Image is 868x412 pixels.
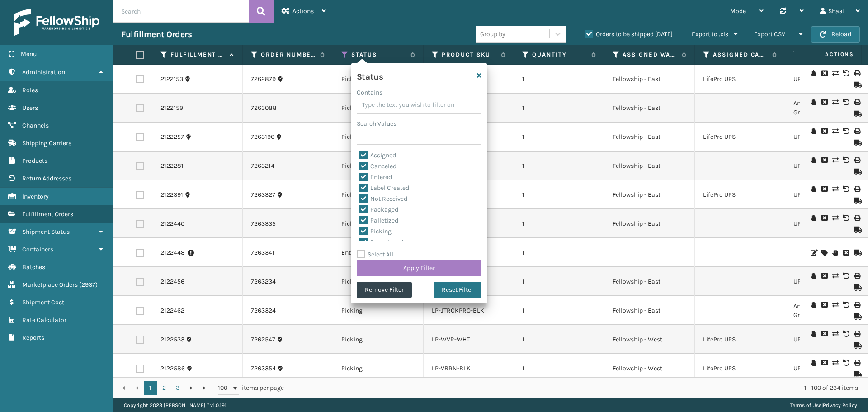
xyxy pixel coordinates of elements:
[359,206,398,213] label: Packaged
[22,246,53,253] span: Containers
[514,238,604,267] td: 1
[604,325,695,354] td: Fellowship - West
[514,209,604,238] td: 1
[22,193,49,200] span: Inventory
[811,128,816,134] i: On Hold
[832,273,838,279] i: Change shipping
[821,70,827,76] i: Request to Be Cancelled
[22,122,49,129] span: Channels
[333,94,424,123] td: Picking
[22,298,64,306] span: Shipment Cost
[811,26,860,43] button: Reload
[585,30,673,38] label: Orders to be shipped [DATE]
[218,384,231,393] span: 100
[790,402,821,408] a: Terms of Use
[160,248,185,257] a: 2122448
[843,215,849,221] i: Void Label
[333,209,424,238] td: Picking
[357,88,382,97] label: Contains
[604,209,695,238] td: Fellowship - East
[333,354,424,383] td: Picking
[854,128,859,134] i: Print Label
[160,190,183,199] a: 2122391
[821,273,827,279] i: Request to Be Cancelled
[22,281,78,289] span: Marketplace Orders
[251,335,275,344] a: 7262547
[333,267,424,296] td: Picking
[532,51,587,59] label: Quantity
[357,69,383,82] h4: Status
[623,51,677,59] label: Assigned Warehouse
[251,161,274,170] a: 7263214
[854,198,859,204] i: Mark as Shipped
[843,157,849,163] i: Void Label
[811,302,816,308] i: On Hold
[604,267,695,296] td: Fellowship - East
[854,82,859,88] i: Mark as Shipped
[333,296,424,325] td: Picking
[22,175,71,182] span: Return Addresses
[170,51,225,59] label: Fulfillment Order Id
[604,152,695,180] td: Fellowship - East
[432,307,484,314] a: LP-JTRCKPRO-BLK
[854,313,859,320] i: Mark as Shipped
[854,111,859,117] i: Mark as Shipped
[754,30,785,38] span: Export CSV
[171,381,184,395] a: 3
[333,325,424,354] td: Picking
[604,296,695,325] td: Fellowship - East
[854,169,859,175] i: Mark as Shipped
[843,70,849,76] i: Void Label
[359,217,398,224] label: Palletized
[359,195,407,203] label: Not Received
[821,360,827,366] i: Request to Be Cancelled
[821,128,827,134] i: Request to Be Cancelled
[811,157,816,163] i: On Hold
[843,302,849,308] i: Void Label
[811,186,816,192] i: On Hold
[514,296,604,325] td: 1
[160,104,183,113] a: 2122159
[821,157,827,163] i: Request to Be Cancelled
[22,316,66,324] span: Rate Calculator
[854,360,859,366] i: Print Label
[22,228,70,236] span: Shipment Status
[21,50,37,58] span: Menu
[832,360,838,366] i: Change shipping
[359,227,392,235] label: Picking
[251,277,276,286] a: 7263234
[22,139,71,147] span: Shipping Carriers
[514,65,604,94] td: 1
[333,65,424,94] td: Picking
[843,99,849,105] i: Void Label
[854,70,859,76] i: Print Label
[811,215,816,221] i: On Hold
[357,260,481,276] button: Apply Filter
[695,65,785,94] td: LifePro UPS
[251,104,277,113] a: 7263088
[854,273,859,279] i: Print Label
[22,263,45,271] span: Batches
[843,128,849,134] i: Void Label
[713,51,768,59] label: Assigned Carrier
[160,75,183,84] a: 2122153
[821,250,827,256] i: Assign Carrier and Warehouse
[604,94,695,123] td: Fellowship - East
[359,152,396,159] label: Assigned
[251,219,276,228] a: 7263335
[832,99,838,105] i: Change shipping
[157,381,171,395] a: 2
[121,29,192,40] h3: Fulfillment Orders
[843,273,849,279] i: Void Label
[604,123,695,152] td: Fellowship - East
[514,267,604,296] td: 1
[333,238,424,267] td: Entered
[854,140,859,146] i: Mark as Shipped
[514,94,604,123] td: 1
[160,277,184,286] a: 2122456
[292,7,314,15] span: Actions
[797,47,859,62] span: Actions
[359,184,409,192] label: Label Created
[695,123,785,152] td: LifePro UPS
[357,119,396,128] label: Search Values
